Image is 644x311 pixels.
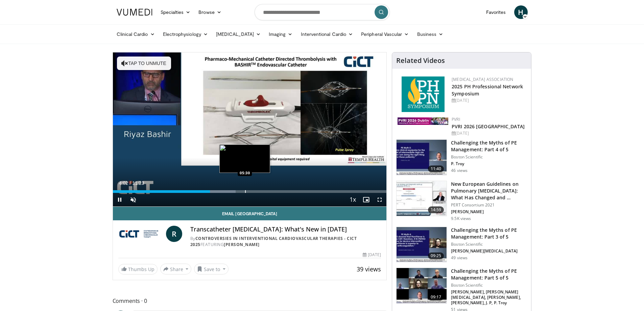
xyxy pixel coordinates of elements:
span: 11:40 [428,165,444,172]
img: image.jpeg [219,145,270,173]
p: [PERSON_NAME][MEDICAL_DATA] [451,248,527,254]
img: 0c0338ca-5dd8-4346-a5ad-18bcc17889a0.150x105_q85_crop-smart_upscale.jpg [397,181,447,216]
h3: Challenging the Myths of PE Management: Part 4 of 5 [451,139,527,153]
a: Imaging [265,27,297,41]
a: 11:40 Challenging the Myths of PE Management: Part 4 of 5 Boston Scientific P. Troy 46 views [396,139,527,175]
p: 49 views [451,255,468,261]
span: 11:23 [132,180,144,186]
button: Enable picture-in-picture mode [359,193,373,206]
span: 4:02 [119,180,128,186]
a: Thumbs Up [118,264,158,274]
p: Boston Scientific [451,283,527,288]
button: Unmute [126,193,140,206]
p: Boston Scientific [451,154,527,160]
button: Share [160,264,192,274]
a: PVRI [452,116,460,122]
span: 39 views [357,265,381,273]
p: PERT Consortium 2021 [451,202,527,208]
button: Save to [194,264,229,274]
div: [DATE] [452,97,526,104]
input: Search topics, interventions [255,4,390,20]
img: 33783847-ac93-4ca7-89f8-ccbd48ec16ca.webp.150x105_q85_autocrop_double_scale_upscale_version-0.2.jpg [398,117,448,125]
button: Playback Rate [346,193,359,206]
a: Specialties [157,5,195,19]
a: 2025 PH Professional Network Symposium [452,83,523,97]
button: Pause [113,193,126,206]
a: Business [413,27,448,41]
a: Browse [194,5,225,19]
a: [PERSON_NAME] [224,242,260,247]
a: H [514,5,528,19]
a: [MEDICAL_DATA] [212,27,265,41]
h4: Related Videos [396,57,445,65]
a: Email [GEOGRAPHIC_DATA] [113,207,387,220]
a: 09:25 Challenging the Myths of PE Management: Part 3 of 5 Boston Scientific [PERSON_NAME][MEDICAL... [396,227,527,263]
div: [DATE] [452,130,526,136]
img: d3a40690-55f2-4697-9997-82bd166d25a9.150x105_q85_crop-smart_upscale.jpg [397,268,447,303]
span: / [130,180,131,186]
h3: New European Guidelines on Pulmonary [MEDICAL_DATA]: What Has Changed and … [451,181,527,201]
img: 82703e6a-145d-463d-93aa-0811cc9f6235.150x105_q85_crop-smart_upscale.jpg [397,227,447,262]
p: Boston Scientific [451,242,527,247]
a: 14:59 New European Guidelines on Pulmonary [MEDICAL_DATA]: What Has Changed and … PERT Consortium... [396,181,527,221]
button: Tap to unmute [117,57,171,70]
span: 14:59 [428,206,444,213]
a: Clinical Cardio [113,27,159,41]
h3: Challenging the Myths of PE Management: Part 5 of 5 [451,268,527,281]
h3: Challenging the Myths of PE Management: Part 3 of 5 [451,227,527,240]
img: Controversies in Interventional Cardiovascular Therapies - CICT 2025 [118,226,163,242]
h4: Transcatheter [MEDICAL_DATA]: What's New in [DATE] [190,226,381,233]
div: By FEATURING [190,236,381,248]
p: 9.5K views [451,216,471,221]
a: Controversies in Interventional Cardiovascular Therapies - CICT 2025 [190,236,357,247]
video-js: Video Player [113,52,387,207]
img: c6978fc0-1052-4d4b-8a9d-7956bb1c539c.png.150x105_q85_autocrop_double_scale_upscale_version-0.2.png [402,76,445,112]
a: Interventional Cardio [297,27,357,41]
a: PVRI 2026 [GEOGRAPHIC_DATA] [452,123,525,130]
span: 09:25 [428,252,444,259]
div: Progress Bar [113,190,387,193]
a: Electrophysiology [159,27,212,41]
img: d5b042fb-44bd-4213-87e0-b0808e5010e8.150x105_q85_crop-smart_upscale.jpg [397,140,447,175]
p: 46 views [451,168,468,173]
p: P. Troy [451,161,527,166]
a: [MEDICAL_DATA] Association [452,76,513,82]
p: [PERSON_NAME] [451,209,527,215]
a: R [166,226,182,242]
p: [PERSON_NAME], [PERSON_NAME][MEDICAL_DATA], [PERSON_NAME], [PERSON_NAME], J. P, P. Troy [451,289,527,306]
span: Comments 0 [113,296,387,305]
span: 09:17 [428,294,444,301]
a: Peripheral Vascular [357,27,413,41]
img: VuMedi Logo [117,9,152,16]
div: [DATE] [363,252,381,258]
button: Fullscreen [373,193,386,206]
a: Favorites [482,5,510,19]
